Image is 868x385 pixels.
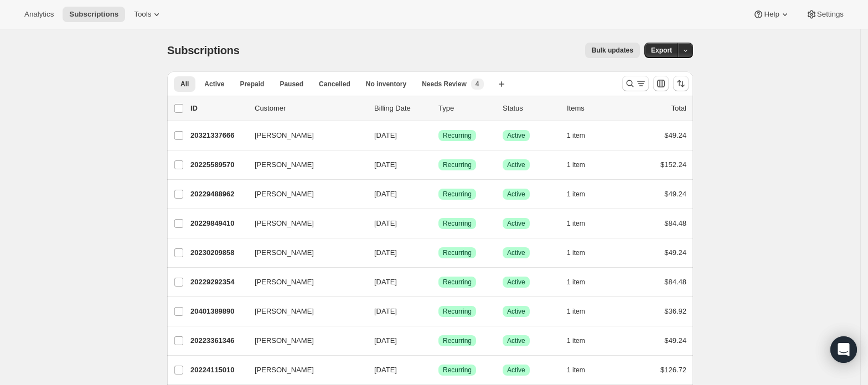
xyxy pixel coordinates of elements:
[248,361,359,379] button: [PERSON_NAME]
[190,103,246,114] p: ID
[248,332,359,350] button: [PERSON_NAME]
[248,156,359,174] button: [PERSON_NAME]
[190,335,246,346] p: 20223361346
[24,10,54,19] span: Analytics
[374,336,397,345] span: [DATE]
[190,362,686,378] div: 20224115010[PERSON_NAME][DATE]SuccessRecurringSuccessActive1 item$126.72
[567,333,597,348] button: 1 item
[167,44,240,56] span: Subscriptions
[190,218,246,229] p: 20229849410
[567,157,597,173] button: 1 item
[660,366,686,374] span: $126.72
[127,7,169,22] button: Tools
[255,189,314,200] span: [PERSON_NAME]
[664,278,686,286] span: $84.48
[319,80,350,89] span: Cancelled
[622,76,649,91] button: Search and filter results
[248,244,359,262] button: [PERSON_NAME]
[374,278,397,286] span: [DATE]
[190,245,686,261] div: 20230209858[PERSON_NAME][DATE]SuccessRecurringSuccessActive1 item$49.24
[507,160,525,169] span: Active
[664,131,686,139] span: $49.24
[507,219,525,228] span: Active
[567,128,597,143] button: 1 item
[443,160,472,169] span: Recurring
[248,185,359,203] button: [PERSON_NAME]
[190,277,246,288] p: 20229292354
[190,189,246,200] p: 20229488962
[567,304,597,319] button: 1 item
[255,159,314,170] span: [PERSON_NAME]
[190,130,246,141] p: 20321337666
[503,103,558,114] p: Status
[255,218,314,229] span: [PERSON_NAME]
[443,190,472,199] span: Recurring
[180,80,189,89] span: All
[422,80,467,89] span: Needs Review
[255,247,314,258] span: [PERSON_NAME]
[443,219,472,228] span: Recurring
[443,366,472,374] span: Recurring
[567,103,622,114] div: Items
[567,190,585,199] span: 1 item
[567,186,597,202] button: 1 item
[255,365,314,376] span: [PERSON_NAME]
[443,131,472,140] span: Recurring
[204,80,224,89] span: Active
[134,10,151,19] span: Tools
[567,362,597,378] button: 1 item
[644,43,679,58] button: Export
[507,248,525,257] span: Active
[507,278,525,287] span: Active
[664,219,686,227] span: $84.48
[255,277,314,288] span: [PERSON_NAME]
[443,248,472,257] span: Recurring
[255,103,365,114] p: Customer
[830,336,857,363] div: Open Intercom Messenger
[63,7,125,22] button: Subscriptions
[660,160,686,169] span: $152.24
[664,248,686,257] span: $49.24
[374,366,397,374] span: [DATE]
[190,186,686,202] div: 20229488962[PERSON_NAME][DATE]SuccessRecurringSuccessActive1 item$49.24
[664,336,686,345] span: $49.24
[567,245,597,261] button: 1 item
[255,306,314,317] span: [PERSON_NAME]
[255,130,314,141] span: [PERSON_NAME]
[374,307,397,315] span: [DATE]
[764,10,779,19] span: Help
[248,215,359,232] button: [PERSON_NAME]
[817,10,844,19] span: Settings
[567,278,585,287] span: 1 item
[438,103,494,114] div: Type
[190,159,246,170] p: 20225589570
[240,80,264,89] span: Prepaid
[190,306,246,317] p: 20401389890
[374,131,397,139] span: [DATE]
[746,7,797,22] button: Help
[664,190,686,198] span: $49.24
[567,248,585,257] span: 1 item
[673,76,689,91] button: Sort the results
[507,131,525,140] span: Active
[190,365,246,376] p: 20224115010
[507,307,525,316] span: Active
[18,7,60,22] button: Analytics
[567,274,597,290] button: 1 item
[567,219,585,228] span: 1 item
[567,216,597,231] button: 1 item
[664,307,686,315] span: $36.92
[671,103,686,114] p: Total
[374,103,430,114] p: Billing Date
[248,303,359,320] button: [PERSON_NAME]
[255,335,314,346] span: [PERSON_NAME]
[366,80,406,89] span: No inventory
[190,128,686,143] div: 20321337666[PERSON_NAME][DATE]SuccessRecurringSuccessActive1 item$49.24
[190,304,686,319] div: 20401389890[PERSON_NAME][DATE]SuccessRecurringSuccessActive1 item$36.92
[567,336,585,345] span: 1 item
[799,7,850,22] button: Settings
[567,307,585,316] span: 1 item
[493,76,510,92] button: Create new view
[507,336,525,345] span: Active
[190,103,686,114] div: IDCustomerBilling DateTypeStatusItemsTotal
